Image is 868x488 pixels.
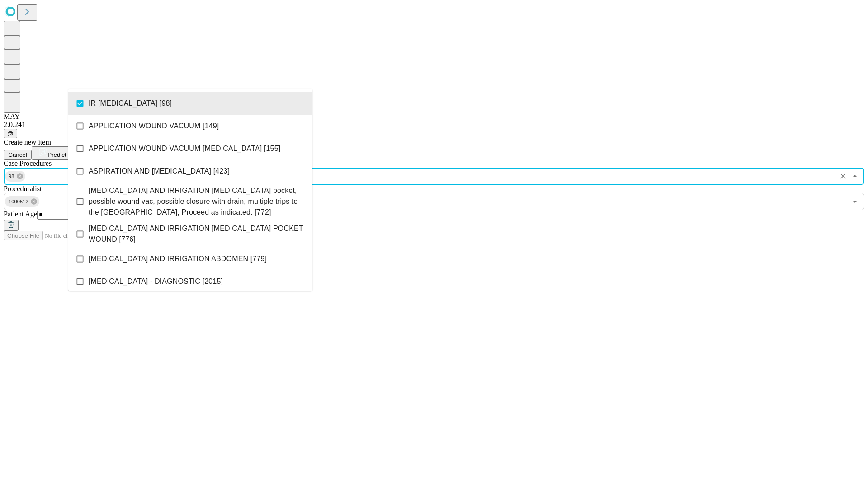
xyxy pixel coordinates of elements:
[89,143,280,154] span: APPLICATION WOUND VACUUM [MEDICAL_DATA] [155]
[837,170,849,183] button: Clear
[89,276,223,287] span: [MEDICAL_DATA] - DIAGNOSTIC [2015]
[7,130,14,137] span: @
[89,185,305,218] span: [MEDICAL_DATA] AND IRRIGATION [MEDICAL_DATA] pocket, possible wound vac, possible closure with dr...
[4,129,17,138] button: @
[849,170,861,183] button: Close
[89,223,305,245] span: [MEDICAL_DATA] AND IRRIGATION [MEDICAL_DATA] POCKET WOUND [776]
[4,210,37,218] span: Patient Age
[5,196,39,207] div: 1000512
[89,166,230,177] span: ASPIRATION AND [MEDICAL_DATA] [423]
[32,146,73,160] button: Predict
[4,160,52,167] span: Scheduled Procedure
[5,171,25,182] div: 98
[5,197,32,207] span: 1000512
[89,253,267,264] span: [MEDICAL_DATA] AND IRRIGATION ABDOMEN [779]
[4,121,864,129] div: 2.0.241
[4,113,864,121] div: MAY
[849,195,861,208] button: Open
[89,121,219,131] span: APPLICATION WOUND VACUUM [149]
[89,98,172,109] span: IR [MEDICAL_DATA] [98]
[4,185,42,192] span: Proceduralist
[8,151,27,158] span: Cancel
[4,150,32,160] button: Cancel
[47,151,66,158] span: Predict
[5,171,18,182] span: 98
[4,138,51,146] span: Create new item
